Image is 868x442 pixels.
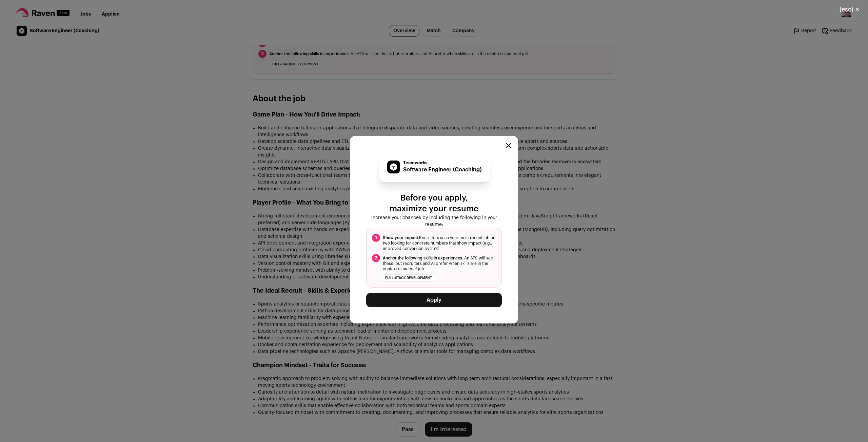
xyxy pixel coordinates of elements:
p: Software Engineer (Coaching) [403,166,481,174]
span: Show your impact. [383,236,419,240]
p: Increase your chances by including the following in your resume: [366,214,502,228]
button: Close modal [506,143,511,148]
span: Recruiters scan your most recent job or two looking for concrete numbers that show impact (e.g., ... [383,235,496,251]
span: 1 [372,234,380,242]
p: Teamworks [403,160,481,166]
span: 2 [372,254,380,262]
span: . An ATS will see these, but recruiters and AI prefer when skills are in the context of a [383,255,496,272]
span: Anchor the following skills in experiences [383,256,462,260]
i: recent job. [405,267,425,271]
button: Apply [366,293,502,307]
button: Close modal [831,2,868,17]
p: Before you apply, maximize your resume [366,193,502,214]
li: full-stack development [383,274,434,282]
img: 1b226ed857d0da5fd0da8569be296b3bcbf1aa6968292c59d4fdca847b6fb578.jpg [387,161,400,173]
